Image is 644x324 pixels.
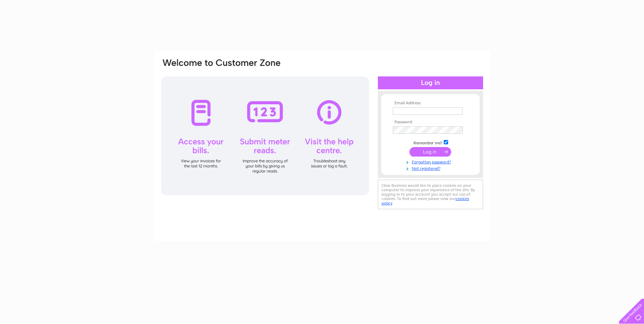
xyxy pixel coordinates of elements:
[409,147,451,157] input: Submit
[378,180,483,209] div: Clear Business would like to place cookies on your computer to improve your experience of the sit...
[391,120,470,125] th: Password:
[391,101,470,106] th: Email Address:
[382,196,469,205] a: cookies policy
[393,158,470,165] a: Forgotten password?
[393,165,470,171] a: Not registered?
[391,139,470,146] td: Remember me?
